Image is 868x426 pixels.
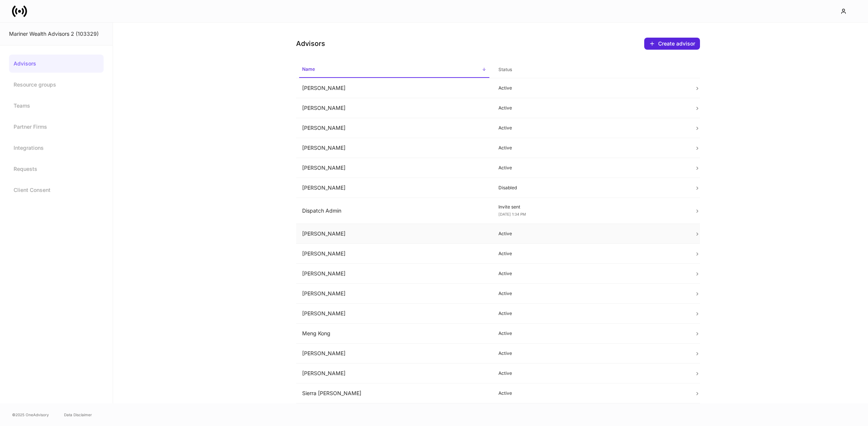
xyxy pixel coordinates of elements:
[296,198,492,224] td: Dispatch Admin
[498,85,683,91] p: Active
[9,118,104,136] a: Partner Firms
[296,98,492,118] td: [PERSON_NAME]
[296,39,325,48] h4: Advisors
[296,324,492,344] td: Meng Kong
[9,97,104,115] a: Teams
[296,264,492,284] td: [PERSON_NAME]
[498,204,683,210] p: Invite sent
[644,38,700,50] button: Create advisor
[498,330,683,336] p: Active
[498,370,683,376] p: Active
[498,271,683,277] p: Active
[296,244,492,264] td: [PERSON_NAME]
[498,310,683,316] p: Active
[498,105,683,111] p: Active
[296,383,492,403] td: Sierra [PERSON_NAME]
[64,412,92,418] a: Data Disclaimer
[296,304,492,324] td: [PERSON_NAME]
[498,66,512,73] h6: Status
[296,284,492,304] td: [PERSON_NAME]
[9,181,104,199] a: Client Consent
[296,138,492,158] td: [PERSON_NAME]
[498,251,683,257] p: Active
[498,212,526,216] span: [DATE] 1:34 PM
[296,224,492,244] td: [PERSON_NAME]
[495,62,686,78] span: Status
[296,364,492,383] td: [PERSON_NAME]
[296,403,492,423] td: [PERSON_NAME]
[498,145,683,151] p: Active
[296,78,492,98] td: [PERSON_NAME]
[9,139,104,157] a: Integrations
[296,178,492,198] td: [PERSON_NAME]
[498,291,683,297] p: Active
[498,390,683,396] p: Active
[12,412,49,418] span: © 2025 OneAdvisory
[9,30,104,38] div: Mariner Wealth Advisors 2 (103329)
[498,350,683,356] p: Active
[498,231,683,237] p: Active
[296,158,492,178] td: [PERSON_NAME]
[658,40,695,47] div: Create advisor
[9,160,104,178] a: Requests
[498,165,683,171] p: Active
[299,62,489,78] span: Name
[9,55,104,73] a: Advisors
[498,185,683,191] p: Disabled
[302,65,315,73] h6: Name
[296,344,492,364] td: [PERSON_NAME]
[9,76,104,94] a: Resource groups
[498,125,683,131] p: Active
[296,118,492,138] td: [PERSON_NAME]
